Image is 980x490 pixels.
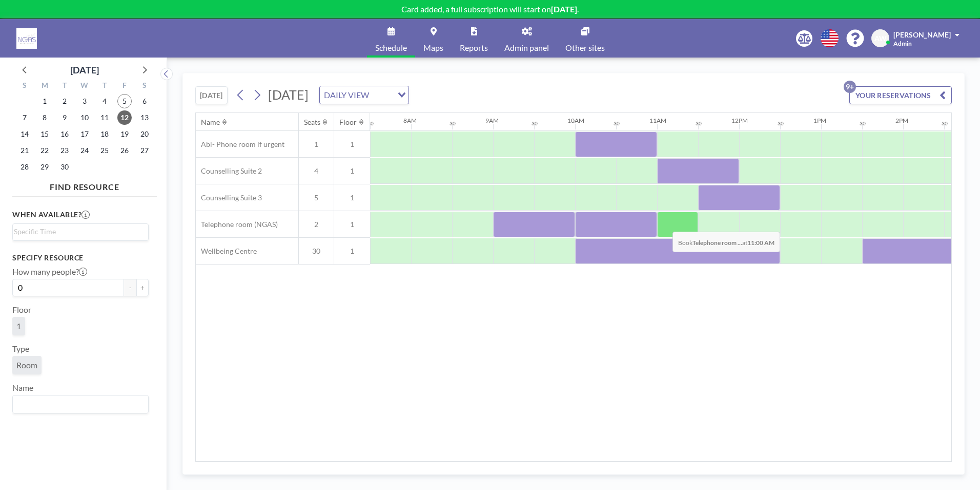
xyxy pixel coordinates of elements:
[114,80,134,93] div: F
[17,110,32,125] span: Sunday, September 7, 2025
[565,44,605,52] span: Other sites
[97,94,112,108] span: Thursday, September 4, 2025
[12,267,87,277] label: How many people?
[17,160,32,174] span: Sunday, September 28, 2025
[196,220,278,229] span: Telephone room (NGAS)
[196,193,262,202] span: Counselling Suite 3
[299,166,334,176] span: 4
[55,80,75,93] div: T
[375,44,407,52] span: Schedule
[299,247,334,256] span: 30
[57,94,72,108] span: Tuesday, September 2, 2025
[12,253,149,262] h3: Specify resource
[16,360,37,370] span: Room
[57,110,72,125] span: Tuesday, September 9, 2025
[77,94,92,108] span: Wednesday, September 3, 2025
[195,86,228,104] button: [DATE]
[304,118,320,127] div: Seats
[12,305,31,315] label: Floor
[137,127,152,141] span: Saturday, September 20, 2025
[57,143,72,158] span: Tuesday, September 23, 2025
[37,94,52,108] span: Monday, September 1, 2025
[367,19,415,58] a: Schedule
[672,232,780,252] span: Book at
[485,117,499,124] div: 9AM
[117,110,132,125] span: Friday, September 12, 2025
[320,86,409,104] div: Search for option
[844,81,856,93] p: 9+
[137,94,152,108] span: Saturday, September 6, 2025
[134,80,154,93] div: S
[813,117,826,124] div: 1PM
[692,239,742,247] b: Telephone room ...
[124,279,136,296] button: -
[334,193,370,202] span: 1
[196,140,284,149] span: Abi- Phone room if urgent
[942,120,948,127] div: 30
[37,127,52,141] span: Monday, September 15, 2025
[137,143,152,158] span: Saturday, September 27, 2025
[696,120,702,127] div: 30
[860,120,866,127] div: 30
[567,117,584,124] div: 10AM
[334,220,370,229] span: 1
[299,140,334,149] span: 1
[299,193,334,202] span: 5
[77,143,92,158] span: Wednesday, September 24, 2025
[614,120,620,127] div: 30
[496,19,557,58] a: Admin panel
[452,19,496,58] a: Reports
[14,226,142,237] input: Search for option
[557,19,613,58] a: Other sites
[13,395,148,413] div: Search for option
[97,143,112,158] span: Thursday, September 25, 2025
[196,166,262,176] span: Counselling Suite 2
[532,120,538,127] div: 30
[137,110,152,125] span: Saturday, September 13, 2025
[893,40,912,47] span: Admin
[504,44,549,52] span: Admin panel
[16,28,37,49] img: organization-logo
[874,34,887,43] span: AW
[12,383,33,393] label: Name
[75,80,95,93] div: W
[731,117,748,124] div: 12PM
[77,110,92,125] span: Wednesday, September 10, 2025
[778,120,784,127] div: 30
[35,80,55,93] div: M
[17,143,32,158] span: Sunday, September 21, 2025
[12,178,157,192] h4: FIND RESOURCE
[268,87,309,102] span: [DATE]
[97,127,112,141] span: Thursday, September 18, 2025
[97,110,112,125] span: Thursday, September 11, 2025
[37,160,52,174] span: Monday, September 29, 2025
[334,166,370,176] span: 1
[12,344,29,354] label: Type
[201,118,220,127] div: Name
[94,80,114,93] div: T
[322,88,371,102] span: DAILY VIEW
[117,94,132,108] span: Friday, September 5, 2025
[57,127,72,141] span: Tuesday, September 16, 2025
[17,127,32,141] span: Sunday, September 14, 2025
[16,321,21,331] span: 1
[117,143,132,158] span: Friday, September 26, 2025
[747,239,774,247] b: 11:00 AM
[117,127,132,141] span: Friday, September 19, 2025
[37,143,52,158] span: Monday, September 22, 2025
[415,19,452,58] a: Maps
[136,279,149,296] button: +
[77,127,92,141] span: Wednesday, September 17, 2025
[893,30,951,39] span: [PERSON_NAME]
[450,120,456,127] div: 30
[334,247,370,256] span: 1
[37,110,52,125] span: Monday, September 8, 2025
[649,117,666,124] div: 11AM
[551,4,577,14] b: [DATE]
[334,140,370,149] span: 1
[299,220,334,229] span: 2
[70,63,99,77] div: [DATE]
[196,247,257,256] span: Wellbeing Centre
[460,44,488,52] span: Reports
[15,80,35,93] div: S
